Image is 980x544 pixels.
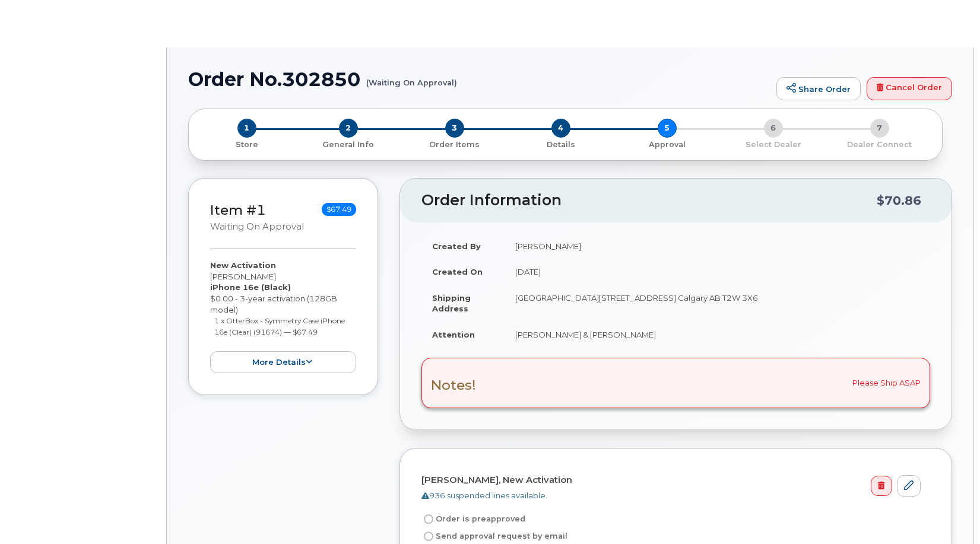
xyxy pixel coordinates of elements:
[421,192,877,209] h2: Order Information
[508,138,614,150] a: 4 Details
[424,514,433,524] input: Order is preapproved
[432,267,483,276] strong: Created On
[421,358,930,408] div: Please Ship ASAP
[505,233,930,259] td: [PERSON_NAME]
[421,490,921,501] div: 936 suspended lines available.
[203,139,290,150] p: Store
[512,139,609,150] p: Details
[776,77,861,101] a: Share Order
[210,221,304,232] small: Waiting On Approval
[445,119,464,138] span: 3
[505,322,930,348] td: [PERSON_NAME] & [PERSON_NAME]
[210,351,356,373] button: more details
[505,285,930,322] td: [GEOGRAPHIC_DATA][STREET_ADDRESS] Calgary AB T2W 3X6
[431,378,476,393] h3: Notes!
[401,138,508,150] a: 3 Order Items
[366,69,457,87] small: (Waiting On Approval)
[432,241,481,251] strong: Created By
[295,138,401,150] a: 2 General Info
[421,512,525,526] label: Order is preapproved
[505,259,930,285] td: [DATE]
[300,139,397,150] p: General Info
[210,202,266,218] a: Item #1
[551,119,570,138] span: 4
[198,138,295,150] a: 1 Store
[188,69,770,90] h1: Order No.302850
[421,475,921,485] h4: [PERSON_NAME], New Activation
[237,119,256,138] span: 1
[214,316,345,336] small: 1 x OtterBox - Symmetry Case iPhone 16e (Clear) (91674) — $67.49
[339,119,358,138] span: 2
[867,77,952,101] a: Cancel Order
[421,529,567,543] label: Send approval request by email
[406,139,503,150] p: Order Items
[210,260,276,270] strong: New Activation
[424,532,433,541] input: Send approval request by email
[210,282,291,292] strong: iPhone 16e (Black)
[877,189,921,212] div: $70.86
[322,203,356,216] span: $67.49
[432,330,475,339] strong: Attention
[432,293,471,314] strong: Shipping Address
[210,260,356,373] div: [PERSON_NAME] $0.00 - 3-year activation (128GB model)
